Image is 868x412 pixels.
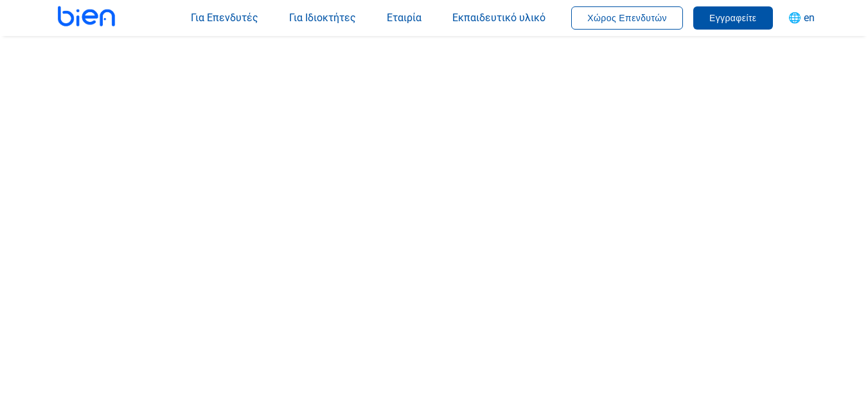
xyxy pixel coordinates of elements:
span: Για Ιδιοκτήτες [289,12,356,24]
button: Εγγραφείτε [693,6,773,30]
span: Για Επενδυτές [191,12,258,24]
span: 🌐 en [788,12,815,24]
span: Εγγραφείτε [709,13,757,23]
button: Χώρος Επενδυτών [571,6,683,30]
span: Εκπαιδευτικό υλικό [452,12,545,24]
span: Εταιρία [387,12,421,24]
a: Χώρος Επενδυτών [571,12,683,24]
span: Χώρος Επενδυτών [587,13,667,23]
a: Εγγραφείτε [693,12,773,24]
